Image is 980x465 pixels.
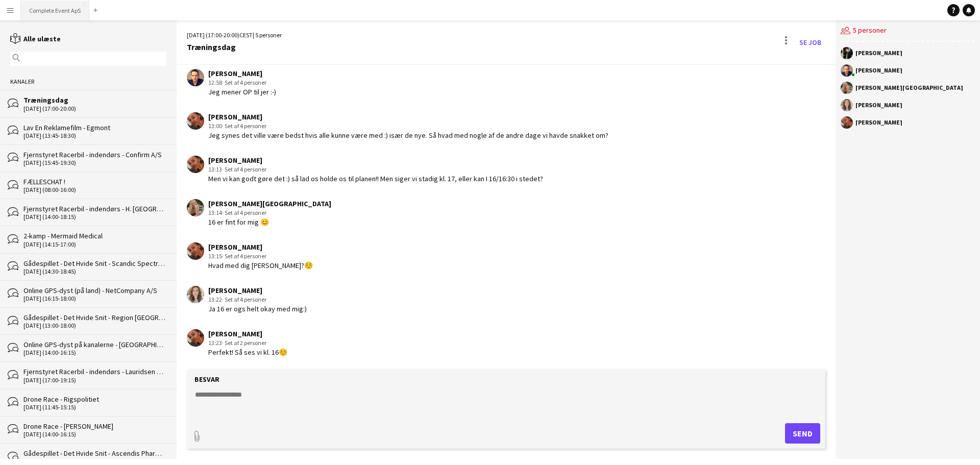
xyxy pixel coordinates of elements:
[222,165,266,173] span: · Set af 4 personer
[23,313,166,322] div: Gådespillet - Det Hvide Snit - Region [GEOGRAPHIC_DATA] - CIMT - Digital Regulering
[187,42,282,52] div: Træningsdag
[23,241,166,248] div: [DATE] (14:15-17:00)
[222,122,266,130] span: · Set af 4 personer
[23,95,166,105] div: Træningsdag
[208,304,307,313] div: Ja 16 er ogs helt okay med mig:)
[23,377,166,384] div: [DATE] (17:00-19:15)
[855,50,902,56] div: [PERSON_NAME]
[23,105,166,112] div: [DATE] (17:00-20:00)
[23,150,166,159] div: Fjernstyret Racerbil - indendørs - Confirm A/S
[23,286,166,295] div: Online GPS-dyst (på land) - NetCompany A/S
[841,20,975,42] div: 5 personer
[23,349,166,356] div: [DATE] (14:00-16:15)
[222,339,266,347] span: · Set af 2 personer
[23,295,166,302] div: [DATE] (16:15-18:00)
[23,132,166,139] div: [DATE] (13:45-18:30)
[23,268,166,275] div: [DATE] (14:30-18:45)
[23,340,166,349] div: Online GPS-dyst på kanalerne - [GEOGRAPHIC_DATA]
[208,252,313,261] div: 13:15
[23,458,166,465] div: [DATE] (14:15-18:45)
[208,242,313,252] div: [PERSON_NAME]
[23,322,166,329] div: [DATE] (13:00-18:00)
[208,174,543,183] div: Men vi kan godt gøre det :) så lad os holde os til planen!! Men siger vi stadig kl. 17, eller kan...
[208,286,307,295] div: [PERSON_NAME]
[222,252,266,260] span: · Set af 4 personer
[23,159,166,166] div: [DATE] (15:45-19:30)
[208,69,276,78] div: [PERSON_NAME]
[23,367,166,376] div: Fjernstyret Racerbil - indendørs - Lauridsen Handel & Import
[855,67,902,74] div: [PERSON_NAME]
[208,329,287,338] div: [PERSON_NAME]
[208,131,608,140] div: Jeg synes det ville være bedst hvis alle kunne være med :) især de nye. Så hvad med nogle af de a...
[23,449,166,458] div: Gådespillet - Det Hvide Snit - Ascendis Pharma A/S
[23,123,166,132] div: Lav En Reklamefilm - Egmont
[23,186,166,193] div: [DATE] (08:00-16:00)
[208,199,331,208] div: [PERSON_NAME][GEOGRAPHIC_DATA]
[855,119,902,126] div: [PERSON_NAME]
[21,1,89,20] button: Complete Event ApS
[187,31,282,40] div: [DATE] (17:00-20:00) | 5 personer
[23,431,166,438] div: [DATE] (14:00-16:15)
[222,296,266,303] span: · Set af 4 personer
[795,34,825,51] a: Se Job
[785,423,820,444] button: Send
[208,121,608,131] div: 13:00
[222,79,266,86] span: · Set af 4 personer
[208,112,608,121] div: [PERSON_NAME]
[10,34,61,43] a: Alle ulæste
[23,404,166,411] div: [DATE] (11:45-15:15)
[23,259,166,268] div: Gådespillet - Det Hvide Snit - Scandic Spectrum
[855,85,963,91] div: [PERSON_NAME][GEOGRAPHIC_DATA]
[23,213,166,221] div: [DATE] (14:00-18:15)
[222,209,266,216] span: · Set af 4 personer
[208,217,331,227] div: 16 er fint for mig 😊
[855,102,902,108] div: [PERSON_NAME]
[23,204,166,213] div: Fjernstyret Racerbil - indendørs - H. [GEOGRAPHIC_DATA] A/S
[23,177,166,186] div: FÆLLESCHAT !
[23,395,166,404] div: Drone Race - Rigspolitiet
[208,78,276,87] div: 12:58
[23,422,166,431] div: Drone Race - [PERSON_NAME]
[208,348,287,357] div: Perfekt! Så ses vi kl. 16☺️
[239,31,253,39] span: CEST
[208,87,276,96] div: Jeg mener OP til jer :-)
[208,338,287,348] div: 13:23
[208,156,543,165] div: [PERSON_NAME]
[208,261,313,270] div: Hvad med dig [PERSON_NAME]?☺️
[208,295,307,304] div: 13:22
[23,231,166,240] div: 2-kamp - Mermaid Medical
[208,165,543,174] div: 13:13
[194,375,219,384] label: Besvar
[208,208,331,217] div: 13:14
